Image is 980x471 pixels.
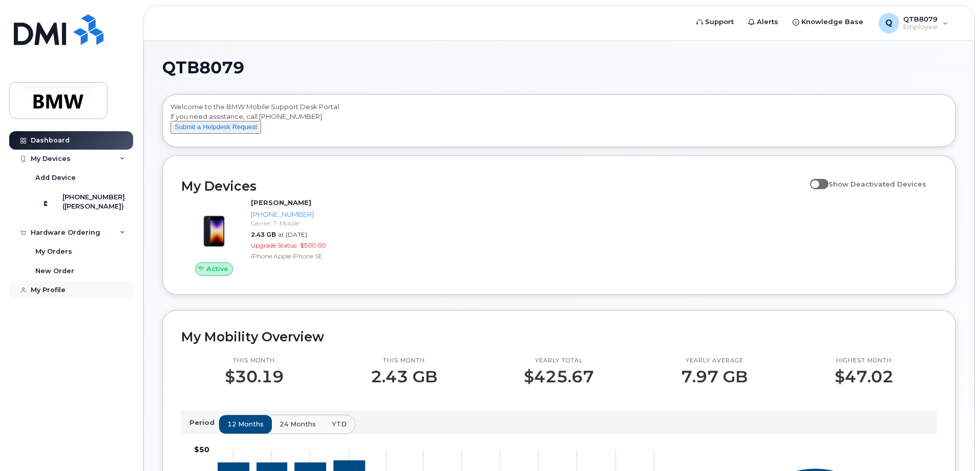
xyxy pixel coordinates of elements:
[251,210,357,219] div: [PHONE_NUMBER]
[225,367,284,386] p: $30.19
[251,198,311,207] strong: [PERSON_NAME]
[935,426,972,463] iframe: Messenger Launcher
[189,418,219,427] p: Period
[171,102,948,143] div: Welcome to the BMW Mobile Support Desk Portal If you need assistance, call [PHONE_NUMBER].
[181,178,805,194] h2: My Devices
[251,231,276,238] span: 2.43 GB
[171,121,261,134] button: Submit a Helpdesk Request
[371,357,437,365] p: This month
[225,357,284,365] p: This month
[251,219,357,228] div: Carrier: T-Mobile
[181,198,361,276] a: Active[PERSON_NAME][PHONE_NUMBER]Carrier: T-Mobile2.43 GBat [DATE]Upgrade Status:$500.00iPhone Ap...
[194,445,209,454] tspan: $50
[524,357,594,365] p: Yearly total
[681,367,748,386] p: 7.97 GB
[332,419,347,429] span: YTD
[371,367,437,386] p: 2.43 GB
[810,174,818,182] input: Show Deactivated Devices
[251,241,298,249] span: Upgrade Status:
[251,252,357,260] div: iPhone Apple iPhone SE
[162,60,244,75] span: QTB8079
[300,241,326,249] span: $500.00
[835,357,893,365] p: Highest month
[835,367,893,386] p: $47.02
[206,264,228,274] span: Active
[181,329,937,344] h2: My Mobility Overview
[278,231,307,238] span: at [DATE]
[189,203,239,252] img: image20231002-3703462-10zne2t.jpeg
[828,180,926,188] span: Show Deactivated Devices
[524,367,594,386] p: $425.67
[681,357,748,365] p: Yearly average
[280,419,316,429] span: 24 months
[171,122,261,131] a: Submit a Helpdesk Request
